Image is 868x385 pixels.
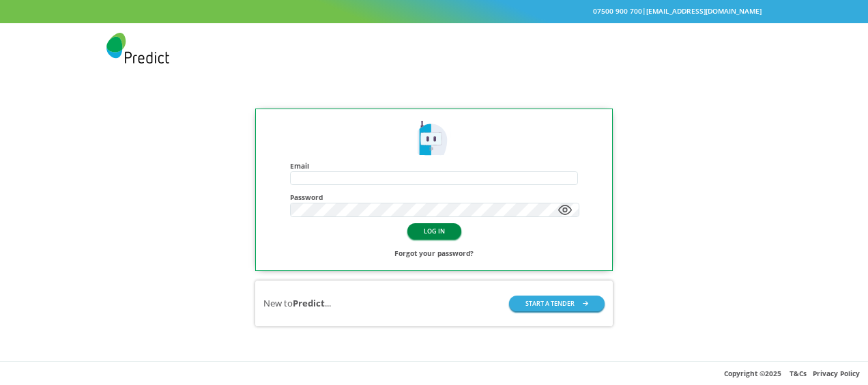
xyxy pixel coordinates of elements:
a: 07500 900 700 [593,6,642,16]
img: Predict Mobile [415,119,453,158]
b: Predict [293,297,325,309]
div: New to ... [263,297,331,310]
h4: Email [290,162,579,170]
button: LOG IN [407,223,461,239]
a: T&Cs [790,369,807,378]
a: [EMAIL_ADDRESS][DOMAIN_NAME] [646,6,762,16]
button: START A TENDER [509,296,605,311]
a: Forgot your password? [394,247,474,260]
a: Privacy Policy [813,369,860,378]
img: Predict Mobile [106,33,169,63]
h4: Password [290,193,579,201]
div: | [106,5,762,18]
